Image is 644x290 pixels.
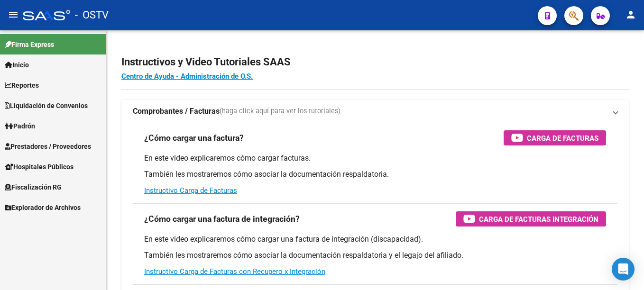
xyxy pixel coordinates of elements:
[220,106,340,117] span: (haga click aquí para ver los tutoriales)
[144,131,244,145] h3: ¿Cómo cargar una factura?
[144,212,300,226] h3: ¿Cómo cargar una factura de integración?
[5,182,62,192] span: Fiscalización RG
[144,186,237,195] a: Instructivo Carga de Facturas
[121,72,253,81] a: Centro de Ayuda - Administración de O.S.
[121,53,629,71] h2: Instructivos y Video Tutoriales SAAS
[5,60,29,70] span: Inicio
[612,258,635,281] div: Open Intercom Messenger
[5,141,91,152] span: Prestadores / Proveedores
[5,39,54,50] span: Firma Express
[144,250,606,261] p: También les mostraremos cómo asociar la documentación respaldatoria y el legajo del afiliado.
[5,121,35,131] span: Padrón
[144,153,606,163] p: En este video explicaremos cómo cargar facturas.
[5,202,81,213] span: Explorador de Archivos
[144,267,325,276] a: Instructivo Carga de Facturas con Recupero x Integración
[527,132,598,144] span: Carga de Facturas
[456,211,606,227] button: Carga de Facturas Integración
[133,106,220,117] strong: Comprobantes / Facturas
[5,100,88,111] span: Liquidación de Convenios
[479,213,598,225] span: Carga de Facturas Integración
[75,5,109,26] span: - OSTV
[144,234,606,245] p: En este video explicaremos cómo cargar una factura de integración (discapacidad).
[121,100,629,123] mat-expansion-panel-header: Comprobantes / Facturas(haga click aquí para ver los tutoriales)
[504,130,606,145] button: Carga de Facturas
[5,162,74,172] span: Hospitales Públicos
[625,9,636,20] mat-icon: person
[144,169,606,180] p: También les mostraremos cómo asociar la documentación respaldatoria.
[8,9,19,20] mat-icon: menu
[5,80,39,91] span: Reportes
